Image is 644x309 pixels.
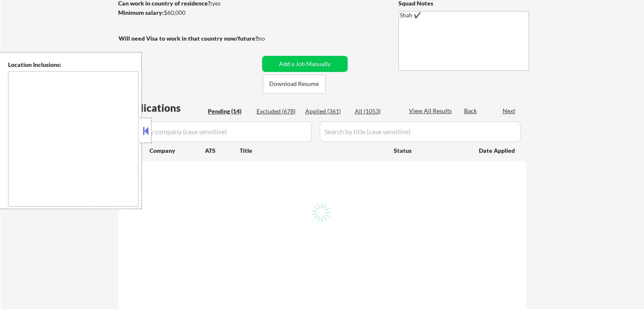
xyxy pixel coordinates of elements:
[121,121,312,142] input: Search by company (case sensitive)
[149,146,205,155] div: Company
[258,34,282,43] div: no
[240,146,386,155] div: Title
[263,74,326,94] button: Download Resume
[257,107,299,116] div: Excluded (678)
[262,56,348,72] button: Add a Job Manually
[118,9,164,16] strong: Minimum salary:
[479,146,516,155] div: Date Applied
[305,107,348,116] div: Applied (361)
[121,103,205,113] div: Applications
[119,35,260,42] strong: Will need Visa to work in that country now/future?:
[503,107,516,115] div: Next
[8,61,138,69] div: Location Inclusions:
[118,8,259,17] div: $60,000
[205,146,240,155] div: ATS
[208,107,250,116] div: Pending (14)
[355,107,397,116] div: All (1053)
[320,121,521,142] input: Search by title (case sensitive)
[394,143,467,158] div: Status
[409,107,454,115] div: View All Results
[464,107,478,115] div: Back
